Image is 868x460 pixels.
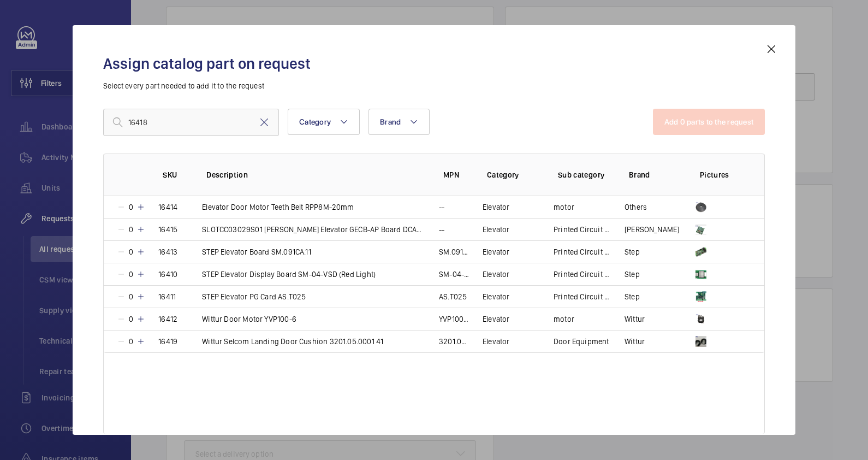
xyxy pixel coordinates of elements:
p: -- [439,202,444,213]
p: STEP Elevator Board SM.091CA.11 [202,246,311,257]
p: Description [206,169,426,180]
p: -- [439,224,444,235]
p: 16412 [158,314,177,325]
p: Step [625,246,640,257]
p: 0 [126,314,136,325]
h2: Assign catalog part on request [103,54,765,74]
img: _tWQDcFXkeKM-PHkGxUqQB24glJyu_SdqaN7kawFeiDSgx2t.jpeg [695,202,706,213]
p: motor [554,314,574,325]
span: Brand [380,117,401,126]
img: lVdJjMbd1wKmzW2BXvsWXPFr1ZzFRhye5CoYVwTwo5IzlB1n.png [695,336,706,347]
p: Step [625,291,640,302]
p: Elevator [483,202,509,213]
img: tMuCJ_qDBXAfwD6VU75HrpfqKLahZB5RaW1iaQcfdlZJYU4L.png [695,269,706,280]
p: MPN [443,169,469,180]
p: Printed Circuit Board [554,269,611,280]
p: Printed Circuit Board [554,224,611,235]
p: AS.T025 [439,291,467,302]
p: Brand [629,169,682,180]
p: Elevator [483,291,509,302]
p: Printed Circuit Board [554,291,611,302]
p: Elevator [483,246,509,257]
p: [PERSON_NAME] [625,224,679,235]
p: 0 [126,336,136,347]
img: OuAPgMppqT7CE3tLdC8BpUIl5oRDpYmGFhGcl02bc9uZcBpN.png [695,224,706,235]
p: Wittur Selcom Landing Door Cushion 3201.05.0001 41 [202,336,383,347]
p: 16414 [158,202,177,213]
p: Door Equipment [554,336,609,347]
button: Add 0 parts to the request [653,109,765,135]
p: YVP100-6 [439,314,469,325]
p: SM.091CA.11 [439,246,469,257]
p: Step [625,269,640,280]
p: 16413 [158,246,177,257]
p: Category [487,169,540,180]
p: Printed Circuit Board [554,246,611,257]
p: STEP Elevator PG Card AS.T025 [202,291,306,302]
p: 0 [126,246,136,257]
p: 0 [126,291,136,302]
img: RSCMTIEuedV-bM_bpFhPP5eNi71qJG1Jo5qdsuFQ22q4VScY.png [695,291,706,302]
p: 0 [126,202,136,213]
p: Pictures [700,169,742,180]
p: Wittur [625,336,645,347]
p: Elevator [483,336,509,347]
p: 0 [126,269,136,280]
button: Category [288,109,360,135]
p: Elevator Door Motor Teeth Belt RPP8M-20mm [202,202,354,213]
p: Select every part needed to add it to the request [103,80,765,91]
p: Wittur [625,314,645,325]
p: 0 [126,224,136,235]
img: 0y1wVBk8Mg6ixqSHGFyBq4BwKt3Omk0MEVA0qVQAv1PYEpg8.png [695,246,706,257]
p: Elevator [483,314,509,325]
p: Sub category [558,169,611,180]
p: 16410 [158,269,177,280]
p: 16411 [158,291,176,302]
img: MejJpzuvD7Q1zzeJ1jInWCz9_t1wDaeg2WNrU9v4uveJZxgt.jpeg [695,314,706,325]
p: motor [554,202,574,213]
button: Brand [368,109,430,135]
p: SLOTCC03029S01 [PERSON_NAME] Elevator GECB-AP Board DCA2680 [202,224,426,235]
p: SM-04-VSD [439,269,469,280]
p: 3201.05.0001 [439,336,469,347]
p: SKU [163,169,189,180]
p: Elevator [483,224,509,235]
p: Elevator [483,269,509,280]
p: 16415 [158,224,177,235]
span: Category [299,117,331,126]
p: Others [625,202,647,213]
p: STEP Elevator Display Board SM-04-VSD (Red Light) [202,269,376,280]
p: 16419 [158,336,177,347]
input: Find a part [103,109,279,136]
p: Wittur Door Motor YVP100-6 [202,314,296,325]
